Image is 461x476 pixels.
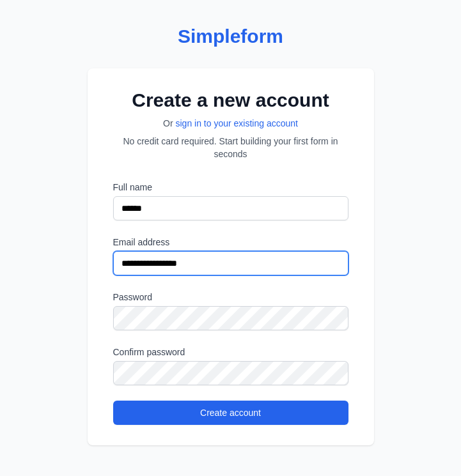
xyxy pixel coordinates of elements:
[113,291,348,303] label: Password
[113,135,348,160] p: No credit card required. Start building your first form in seconds
[113,89,348,112] h2: Create a new account
[113,181,348,194] label: Full name
[176,118,298,128] a: sign in to your existing account
[113,236,348,249] label: Email address
[113,346,348,358] label: Confirm password
[88,25,374,48] a: Simpleform
[113,117,348,130] p: Or
[113,401,348,425] button: Create account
